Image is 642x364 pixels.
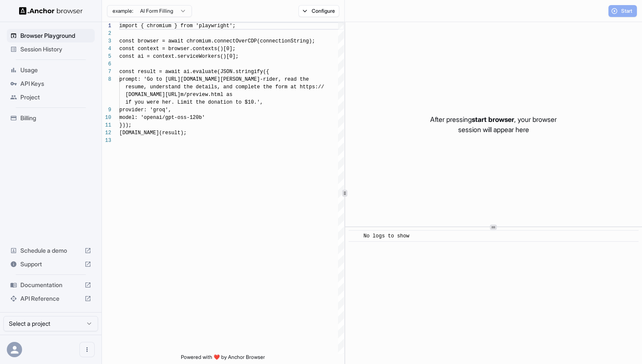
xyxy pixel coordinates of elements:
div: 3 [102,37,111,45]
span: example: [113,8,133,14]
div: 8 [102,76,111,83]
span: API Reference [20,294,81,303]
button: Open menu [79,342,95,357]
span: Powered with ❤️ by Anchor Browser [181,354,265,364]
div: 7 [102,68,111,76]
p: After pressing , your browser session will appear here [430,114,557,135]
span: [DOMAIN_NAME](result); [119,130,186,136]
div: Project [7,90,95,104]
div: 5 [102,53,111,60]
button: Configure [298,5,340,17]
span: import { chromium } from 'playwright'; [119,23,236,29]
span: Session History [20,45,91,54]
div: 4 [102,45,111,53]
span: const result = await ai.evaluate(JSON.stringify({ [119,69,269,75]
div: API Keys [7,77,95,90]
span: provider: 'groq', [119,107,171,113]
div: Billing [7,111,95,125]
div: 6 [102,60,111,68]
span: model: 'openai/gpt-oss-120b' [119,115,205,121]
span: Billing [20,114,91,122]
span: Project [20,93,91,102]
div: Documentation [7,278,95,292]
div: Schedule a demo [7,244,95,257]
span: -rider, read the [260,76,309,82]
span: API Keys [20,79,91,88]
div: 2 [102,30,111,37]
span: orm at https:// [278,84,324,90]
span: [DOMAIN_NAME][URL] [125,92,180,98]
span: resume, understand the details, and complete the f [125,84,278,90]
div: Usage [7,63,95,77]
div: 13 [102,137,111,144]
span: ​ [353,232,357,240]
span: Documentation [20,281,81,289]
span: Schedule a demo [20,246,81,255]
span: start browser [472,115,514,124]
div: API Reference [7,292,95,305]
span: const context = browser.contexts()[0]; [119,46,236,52]
span: const ai = context.serviceWorkers()[0]; [119,54,239,59]
div: 12 [102,129,111,137]
span: if you were her. Limit the donation to $10.', [125,99,263,105]
div: Browser Playground [7,29,95,42]
span: Browser Playground [20,31,91,40]
div: 11 [102,121,111,129]
span: ectionString); [272,38,315,44]
span: const browser = await chromium.connectOverCDP(conn [119,38,272,44]
div: Support [7,257,95,271]
span: No logs to show [363,233,409,239]
span: m/preview.html as [180,92,232,98]
img: Anchor Logo [19,7,83,15]
span: })); [119,122,132,128]
span: Usage [20,66,91,74]
span: Support [20,260,81,268]
div: Session History [7,42,95,56]
span: prompt: 'Go to [URL][DOMAIN_NAME][PERSON_NAME] [119,76,260,82]
div: 1 [102,22,111,30]
div: 10 [102,114,111,121]
div: 9 [102,106,111,114]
